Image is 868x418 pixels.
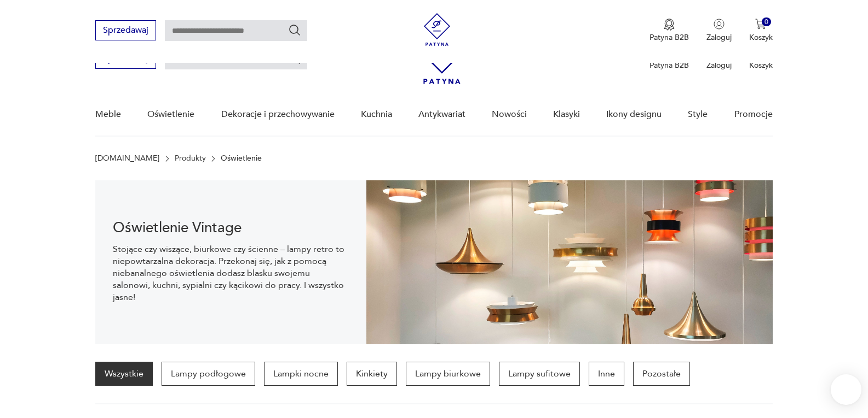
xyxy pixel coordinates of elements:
img: Ikonka użytkownika [714,19,725,30]
a: Lampki nocne [264,362,338,386]
button: Patyna B2B [649,19,689,43]
a: Ikony designu [606,93,662,136]
a: Ikona medaluPatyna B2B [649,19,689,43]
a: Promocje [734,93,773,136]
button: Sprzedawaj [95,20,156,40]
p: Patyna B2B [649,60,689,70]
a: Lampy podłogowe [162,362,255,386]
a: Style [688,93,708,136]
a: Oświetlenie [147,93,194,136]
button: Szukaj [288,23,301,37]
img: Oświetlenie [366,180,773,344]
a: [DOMAIN_NAME] [95,154,159,163]
a: Wszystkie [95,362,153,386]
a: Kuchnia [361,93,392,136]
a: Antykwariat [418,93,465,136]
p: Stojące czy wiszące, biurkowe czy ścienne – lampy retro to niepowtarzalna dekoracja. Przekonaj si... [113,243,349,303]
p: Patyna B2B [649,32,689,43]
a: Inne [589,362,624,386]
p: Koszyk [749,60,773,70]
a: Klasyki [553,93,580,136]
a: Meble [95,93,121,136]
img: Ikona medalu [664,19,675,31]
img: Ikona koszyka [755,19,766,30]
a: Kinkiety [347,362,397,386]
a: Lampy sufitowe [499,362,580,386]
a: Sprzedawaj [95,27,156,35]
a: Nowości [492,93,527,136]
iframe: Smartsupp widget button [831,374,861,405]
a: Pozostałe [633,362,690,386]
button: 0Koszyk [749,19,773,43]
p: Koszyk [749,32,773,43]
a: Lampy biurkowe [406,362,490,386]
img: Patyna - sklep z meblami i dekoracjami vintage [421,13,453,46]
div: 0 [762,17,771,27]
a: Dekoracje i przechowywanie [221,93,335,136]
p: Zaloguj [706,32,732,43]
h1: Oświetlenie Vintage [113,221,349,234]
p: Oświetlenie [221,154,262,163]
button: Zaloguj [706,19,732,43]
a: Sprzedawaj [95,56,156,63]
a: Produkty [175,154,206,163]
p: Zaloguj [706,60,732,70]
